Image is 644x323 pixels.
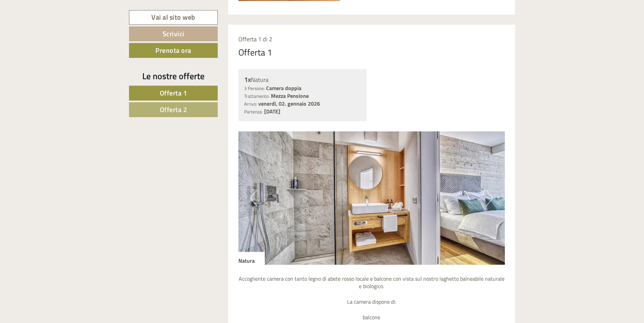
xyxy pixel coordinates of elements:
small: Partenza: [244,108,263,115]
span: Offerta 2 [160,104,187,115]
img: image [238,131,505,265]
small: Trattamento: [244,93,270,100]
button: Previous [250,190,257,207]
div: Offerta 1 [238,46,272,59]
div: Natura [244,75,361,85]
b: [DATE] [264,107,280,115]
div: Natura [238,252,265,265]
button: Next [486,190,493,207]
a: Prenota ora [129,43,218,58]
b: Camera doppia [266,84,301,92]
a: Vai al sito web [129,10,218,25]
b: 1x [244,74,251,85]
b: venerdì, 02. gennaio 2026 [258,100,320,108]
a: Scrivici [129,26,218,41]
small: Arrivo: [244,101,257,107]
div: Le nostre offerte [129,70,218,82]
span: Offerta 1 di 2 [238,35,272,44]
small: 3 Persone: [244,85,265,92]
span: Offerta 1 [160,88,187,98]
b: Mezza Pensione [271,92,309,100]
